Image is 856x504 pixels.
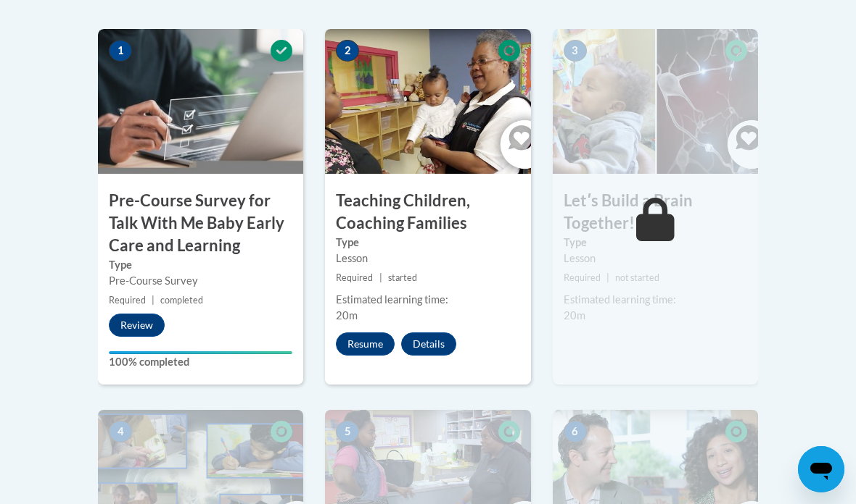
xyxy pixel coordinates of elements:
label: Type [109,257,292,273]
span: Required [564,272,601,283]
span: not started [615,272,659,283]
button: Resume [336,332,395,356]
h3: Letʹs Build a Brain Together! [553,190,758,235]
button: Review [109,314,165,337]
iframe: Button to launch messaging window [798,446,844,492]
h3: Pre-Course Survey for Talk With Me Baby Early Care and Learning [98,190,303,256]
span: | [379,272,382,283]
div: Your progress [109,351,292,354]
span: 5 [336,421,359,442]
span: 6 [564,421,587,442]
span: started [388,272,417,283]
span: Required [336,272,373,283]
button: Details [401,332,456,356]
span: 2 [336,40,359,62]
span: Required [109,295,146,306]
div: Lesson [564,251,747,266]
span: 3 [564,40,587,62]
h3: Teaching Children, Coaching Families [325,190,530,235]
div: Pre-Course Survey [109,273,292,289]
span: | [606,272,609,283]
span: 4 [109,421,132,442]
div: Estimated learning time: [336,292,519,308]
img: Course Image [98,29,303,174]
span: 1 [109,40,132,62]
img: Course Image [553,29,758,174]
div: Estimated learning time: [564,292,747,308]
span: completed [160,295,203,306]
span: 20m [336,309,358,322]
span: 20m [564,309,585,322]
div: Lesson [336,251,519,266]
label: Type [564,235,747,251]
label: Type [336,235,519,251]
img: Course Image [325,29,530,174]
label: 100% completed [109,354,292,370]
span: | [152,295,155,306]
